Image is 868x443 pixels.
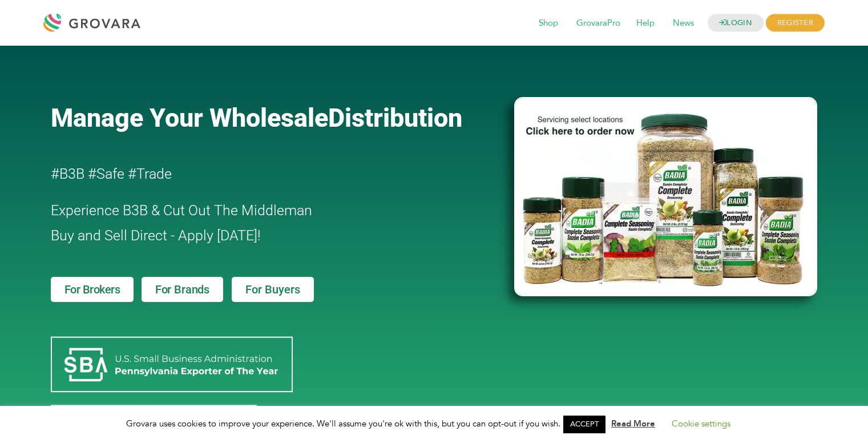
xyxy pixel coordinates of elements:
[51,162,449,187] h2: #B3B #Safe #Trade
[51,227,261,244] span: Buy and Sell Direct - Apply [DATE]!
[628,13,663,34] span: Help
[64,284,120,295] span: For Brokers
[531,17,566,30] a: Shop
[665,13,702,34] span: News
[155,284,209,295] span: For Brands
[568,13,628,34] span: GrovaraPro
[708,14,764,32] a: LOGIN
[568,17,628,30] a: GrovaraPro
[665,17,702,30] a: News
[142,277,223,302] a: For Brands
[328,103,462,133] span: Distribution
[766,14,825,32] span: REGISTER
[245,284,300,295] span: For Buyers
[51,277,134,302] a: For Brokers
[611,418,655,429] a: Read More
[51,103,496,133] a: Manage Your WholesaleDistribution
[232,277,314,302] a: For Buyers
[126,418,742,429] span: Grovara uses cookies to improve your experience. We'll assume you're ok with this, but you can op...
[672,418,730,429] a: Cookie settings
[628,17,663,30] a: Help
[531,13,566,34] span: Shop
[51,103,328,133] span: Manage Your Wholesale
[51,202,312,219] span: Experience B3B & Cut Out The Middleman
[563,416,605,433] a: ACCEPT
